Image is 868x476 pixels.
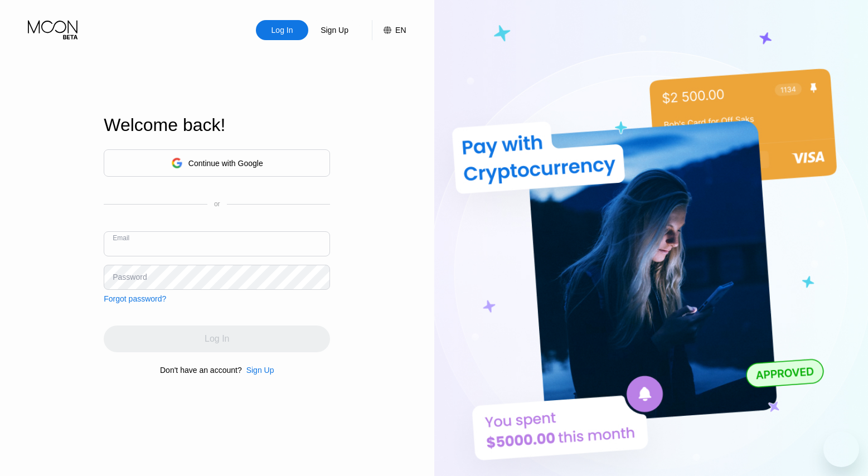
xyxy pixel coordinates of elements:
[188,159,263,168] div: Continue with Google
[270,25,294,36] div: Log In
[104,115,330,135] div: Welcome back!
[823,431,859,467] iframe: Кнопка запуска окна обмена сообщениями
[308,20,361,40] div: Sign Up
[256,20,308,40] div: Log In
[214,200,220,208] div: or
[104,294,166,303] div: Forgot password?
[160,366,242,375] div: Don't have an account?
[319,25,350,36] div: Sign Up
[113,273,147,281] div: Password
[104,149,330,177] div: Continue with Google
[372,20,406,40] div: EN
[395,26,406,35] div: EN
[113,234,129,242] div: Email
[246,366,274,375] div: Sign Up
[242,366,274,375] div: Sign Up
